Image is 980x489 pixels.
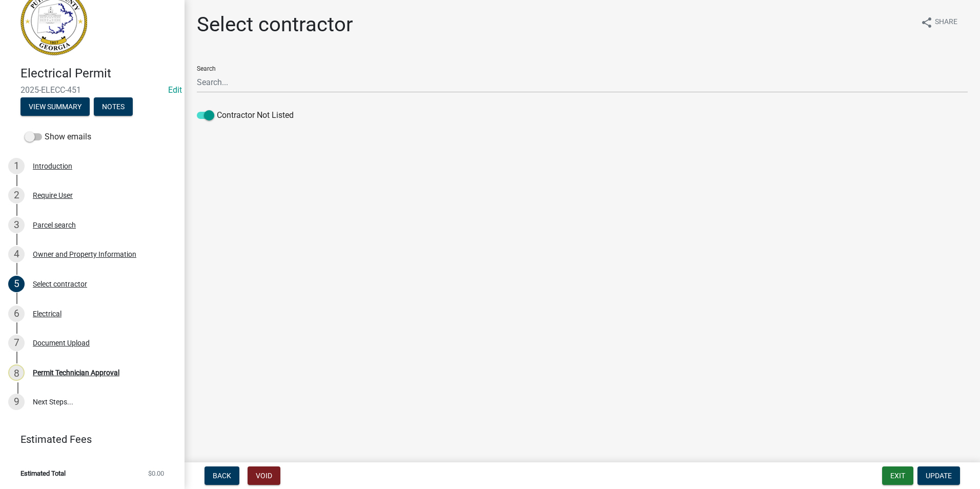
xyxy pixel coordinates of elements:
[33,162,72,170] div: Introduction
[248,466,280,485] button: Void
[935,16,957,29] span: Share
[33,369,119,376] div: Permit Technician Approval
[8,158,25,174] div: 1
[8,246,25,262] div: 4
[8,364,25,381] div: 8
[168,85,182,95] a: Edit
[8,429,168,450] a: Estimated Fees
[205,466,239,485] button: Back
[197,109,294,121] label: Contractor Not Listed
[148,470,164,477] span: $0.00
[33,192,73,199] div: Require User
[912,12,966,32] button: shareShare
[921,16,933,29] i: share
[8,394,25,410] div: 9
[8,217,25,233] div: 3
[213,472,231,480] span: Back
[926,472,952,480] span: Update
[917,466,960,485] button: Update
[8,187,25,203] div: 2
[8,276,25,292] div: 5
[25,131,91,143] label: Show emails
[168,85,182,95] wm-modal-confirm: Edit Application Number
[21,97,90,116] button: View Summary
[33,221,76,229] div: Parcel search
[33,280,87,288] div: Select contractor
[21,470,66,477] span: Estimated Total
[33,310,62,317] div: Electrical
[21,66,176,81] h4: Electrical Permit
[33,251,136,258] div: Owner and Property Information
[94,103,133,111] wm-modal-confirm: Notes
[8,335,25,351] div: 7
[882,466,913,485] button: Exit
[197,12,353,37] h1: Select contractor
[8,305,25,322] div: 6
[197,72,968,93] input: Search...
[33,339,90,347] div: Document Upload
[21,85,164,95] span: 2025-ELECC-451
[94,97,133,116] button: Notes
[21,103,90,111] wm-modal-confirm: Summary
